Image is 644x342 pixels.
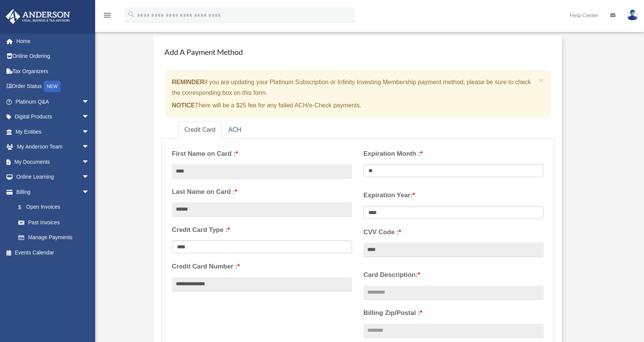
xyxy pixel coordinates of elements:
[5,154,101,169] a: My Documentsarrow_drop_down
[5,184,101,200] a: Billingarrow_drop_down
[5,64,101,79] a: Tax Organizers
[3,9,72,24] img: Anderson Advisors Platinum Portal
[127,10,135,19] i: search
[5,34,101,49] a: Home
[11,215,101,230] a: Past Invoices
[44,81,61,92] div: NEW
[82,109,97,125] span: arrow_drop_down
[172,102,195,109] strong: NOTICE
[363,227,544,238] label: CVV Code :
[363,190,544,201] label: Expiration Year:
[627,10,638,21] img: User Pic
[166,71,550,117] div: if you are updating your Platinum Subscription or Infinity Investing Membership payment method, p...
[363,148,544,160] label: Expiration Month :
[82,169,97,185] span: arrow_drop_down
[82,154,97,170] span: arrow_drop_down
[5,49,101,64] a: Online Ordering
[82,94,97,110] span: arrow_drop_down
[172,186,352,198] label: Last Name on Card :
[103,13,112,20] a: menu
[172,261,352,272] label: Credit Card Number :
[172,100,536,111] p: There will be a $25 fee for any failed ACH/e-Check payments.
[161,43,555,60] h4: Add A Payment Method
[172,79,204,85] strong: REMINDER
[82,184,97,200] span: arrow_drop_down
[82,139,97,155] span: arrow_drop_down
[5,139,101,155] a: My Anderson Teamarrow_drop_down
[11,230,97,245] a: Manage Payments
[22,203,26,212] span: $
[539,76,544,84] button: Close
[172,224,352,236] label: Credit Card Type :
[5,109,101,125] a: Digital Productsarrow_drop_down
[172,148,352,160] label: First Name on Card :
[5,245,101,260] a: Events Calendar
[178,121,222,139] a: Credit Card
[5,79,101,94] a: Order StatusNEW
[363,269,544,281] label: Card Description:
[363,307,544,319] label: Billing Zip/Postal :
[5,124,101,139] a: My Entitiesarrow_drop_down
[82,124,97,140] span: arrow_drop_down
[539,76,544,85] span: ×
[5,169,101,185] a: Online Learningarrow_drop_down
[103,11,112,20] i: menu
[11,200,101,215] a: $Open Invoices
[222,121,247,139] a: ACH
[5,94,101,109] a: Platinum Q&Aarrow_drop_down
